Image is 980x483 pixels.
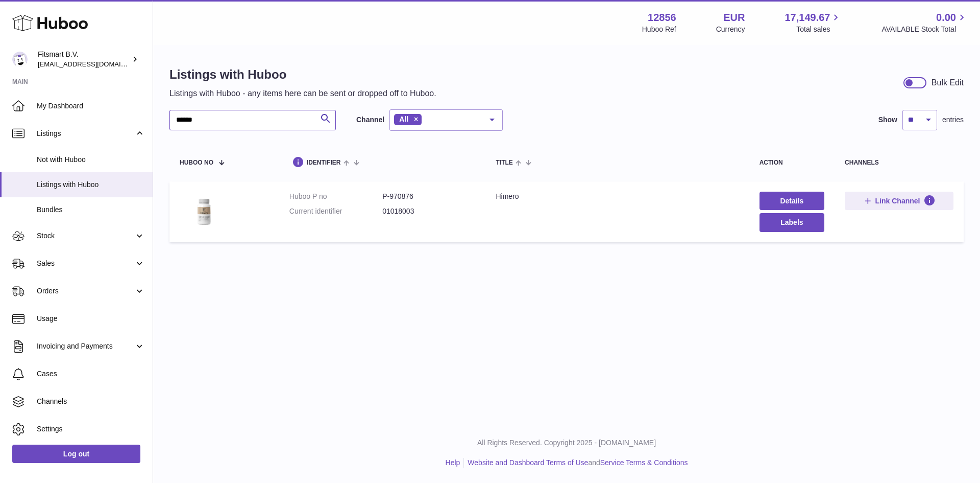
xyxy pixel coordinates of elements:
[785,11,842,34] a: 17,149.67 Total sales
[37,180,145,190] span: Listings with Huboo
[932,77,964,88] div: Bulk Edit
[12,445,140,463] a: Log out
[161,438,972,448] p: All Rights Reserved. Copyright 2025 - [DOMAIN_NAME]
[37,397,145,406] span: Channels
[37,341,134,351] span: Invoicing and Payments
[496,192,739,201] div: Himero
[38,60,150,68] span: [EMAIL_ADDRESS][DOMAIN_NAME]
[464,458,688,468] li: and
[759,159,824,166] div: action
[845,159,953,166] div: channels
[12,52,28,67] img: internalAdmin-12856@internal.huboo.com
[446,458,460,467] a: Help
[169,88,436,99] p: Listings with Huboo - any items here can be sent or dropped off to Huboo.
[37,286,134,296] span: Orders
[723,11,745,25] strong: EUR
[785,11,830,25] span: 17,149.67
[180,159,213,166] span: Huboo no
[37,155,145,165] span: Not with Huboo
[845,192,953,210] button: Link Channel
[37,424,145,434] span: Settings
[759,192,824,210] a: Details
[875,196,920,205] span: Link Channel
[37,101,145,111] span: My Dashboard
[878,115,897,125] label: Show
[289,192,382,201] dt: Huboo P no
[936,11,956,25] span: 0.00
[796,25,842,34] span: Total sales
[759,213,824,232] button: Labels
[648,11,676,25] strong: 12856
[37,129,134,139] span: Listings
[37,231,134,241] span: Stock
[356,115,384,125] label: Channel
[37,369,145,379] span: Cases
[496,159,512,166] span: title
[881,25,968,34] span: AVAILABLE Stock Total
[468,458,588,467] a: Website and Dashboard Terms of Use
[942,115,964,125] span: entries
[37,259,134,268] span: Sales
[881,11,968,34] a: 0.00 AVAILABLE Stock Total
[642,25,676,34] div: Huboo Ref
[37,205,145,215] span: Bundles
[382,206,475,216] dd: 01018003
[289,206,382,216] dt: Current identifier
[600,458,688,467] a: Service Terms & Conditions
[169,66,436,83] h1: Listings with Huboo
[399,115,408,123] span: All
[37,314,145,324] span: Usage
[382,192,475,201] dd: P-970876
[307,159,341,166] span: identifier
[38,50,130,69] div: Fitsmart B.V.
[716,25,745,34] div: Currency
[180,192,231,229] img: Himero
